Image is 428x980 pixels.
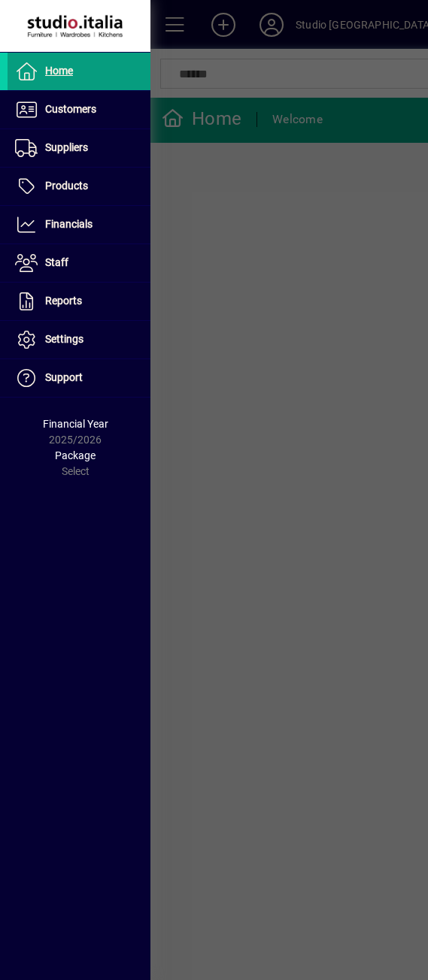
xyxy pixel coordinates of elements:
[45,295,82,307] span: Reports
[8,206,150,243] a: Financials
[55,449,96,461] span: Package
[45,141,88,153] span: Suppliers
[45,333,83,345] span: Settings
[45,256,68,268] span: Staff
[45,371,83,383] span: Support
[8,91,150,129] a: Customers
[8,244,150,282] a: Staff
[8,168,150,205] a: Products
[8,321,150,358] a: Settings
[45,65,73,77] span: Home
[45,180,88,192] span: Products
[43,418,108,430] span: Financial Year
[8,129,150,167] a: Suppliers
[8,359,150,397] a: Support
[8,283,150,320] a: Reports
[45,103,96,115] span: Customers
[45,218,93,230] span: Financials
